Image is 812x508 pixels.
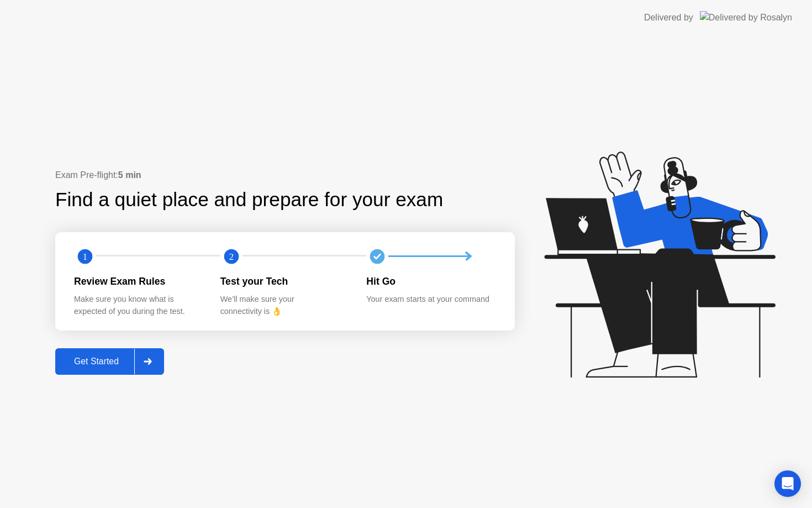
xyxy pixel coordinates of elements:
[644,11,693,24] div: Delivered by
[700,11,792,24] img: Delivered by Rosalyn
[74,294,203,317] div: Make sure you know what is expected of you during the test.
[74,274,203,289] div: Review Exam Rules
[55,185,445,214] div: Find a quiet place and prepare for your exam
[118,170,141,180] b: 5 min
[366,274,495,289] div: Hit Go
[229,251,234,261] text: 2
[55,348,164,375] button: Get Started
[774,470,801,497] div: Open Intercom Messenger
[220,274,349,289] div: Test your Tech
[59,357,134,366] div: Get Started
[83,251,87,261] text: 1
[220,294,349,317] div: We’ll make sure your connectivity is 👌
[366,294,495,306] div: Your exam starts at your command
[55,169,515,182] div: Exam Pre-flight:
